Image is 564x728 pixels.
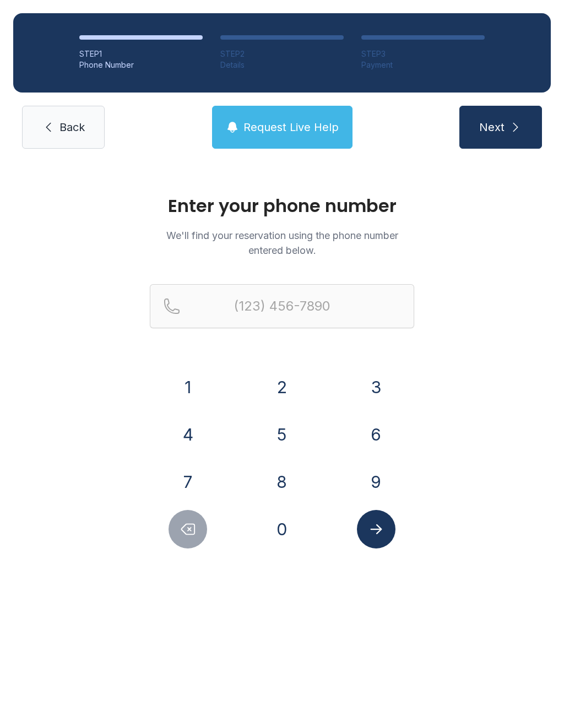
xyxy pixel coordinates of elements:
[479,119,505,135] span: Next
[357,463,395,501] button: 9
[361,59,485,70] div: Payment
[59,119,85,135] span: Back
[169,415,207,454] button: 4
[263,368,301,406] button: 2
[150,284,414,328] input: Reservation phone number
[357,415,395,454] button: 6
[79,48,203,59] div: STEP 1
[169,463,207,501] button: 7
[169,368,207,406] button: 1
[263,510,301,548] button: 0
[150,197,414,215] h1: Enter your phone number
[357,510,395,548] button: Submit lookup form
[220,48,344,59] div: STEP 2
[150,228,414,258] p: We'll find your reservation using the phone number entered below.
[79,59,203,70] div: Phone Number
[220,59,344,70] div: Details
[243,119,339,135] span: Request Live Help
[357,368,395,406] button: 3
[263,463,301,501] button: 8
[361,48,485,59] div: STEP 3
[263,415,301,454] button: 5
[169,510,207,548] button: Delete number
